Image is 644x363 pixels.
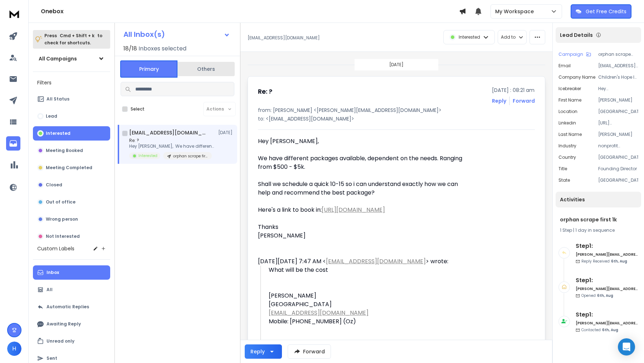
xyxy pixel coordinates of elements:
p: location [558,109,577,114]
p: Children's Hope In Action [598,74,638,80]
p: Last Name [558,132,582,137]
p: Interested [459,34,480,40]
button: Primary [120,60,177,78]
p: [GEOGRAPHIC_DATA] [598,154,638,160]
button: Meeting Completed [33,161,110,175]
p: All Status [47,96,69,102]
h6: Step 1 : [576,310,638,319]
h3: Inboxes selected [138,44,186,53]
p: [EMAIL_ADDRESS][DOMAIN_NAME] [248,35,320,41]
p: Hey [PERSON_NAME], We have different packages [129,143,215,149]
p: orphan scrape first 1k [598,51,638,57]
div: Shall we schedule a quick 10-15 so i can understand exactly how we can help and recommend the bes... [258,180,467,197]
div: [PERSON_NAME] [258,231,467,240]
p: Unread only [47,338,74,344]
p: country [558,154,576,160]
h6: Step 1 : [576,276,638,285]
p: All [47,287,53,293]
p: Wrong person [46,216,78,222]
div: What will be the cost [269,266,467,274]
span: 6th, Aug [602,327,618,333]
p: [PERSON_NAME] [598,132,638,137]
h6: Step 1 : [576,242,638,250]
div: Open Intercom Messenger [618,338,635,355]
span: 1 Step [560,227,572,233]
p: Campaign [558,51,583,57]
span: 6th, Aug [611,259,627,264]
p: Automatic Replies [47,304,89,310]
p: [GEOGRAPHIC_DATA] [598,177,638,183]
h6: [PERSON_NAME][EMAIL_ADDRESS][DOMAIN_NAME] [576,252,638,257]
button: Reply [245,344,282,359]
span: 6th, Aug [597,293,613,298]
p: Email [558,63,571,69]
p: Add to [501,34,516,40]
button: Automatic Replies [33,300,110,314]
h6: [PERSON_NAME][EMAIL_ADDRESS][DOMAIN_NAME] [576,320,638,326]
p: Meeting Completed [46,165,92,171]
button: Meeting Booked [33,143,110,158]
p: state [558,177,570,183]
p: Get Free Credits [586,8,626,15]
button: Forward [288,344,331,359]
p: Press to check for shortcuts. [44,32,102,46]
button: Others [177,61,235,77]
p: [PERSON_NAME] [598,97,638,103]
p: Inbox [47,270,59,275]
p: orphan scrape first 1k [173,153,208,159]
div: [DATE][DATE] 7:47 AM < > wrote: [258,257,467,266]
div: | [560,227,637,233]
a: [EMAIL_ADDRESS][DOMAIN_NAME] [269,309,369,317]
p: Out of office [46,199,75,205]
span: 1 day in sequence [575,227,615,233]
div: Hey [PERSON_NAME], [258,137,467,146]
button: All Campaigns [33,51,110,66]
p: nonprofit organization management [598,143,638,149]
label: Select [131,106,145,112]
h1: All Inbox(s) [123,31,165,38]
p: [DATE] : 08:21 am [492,87,535,94]
button: Not Interested [33,229,110,244]
p: Lead [46,113,57,119]
p: [DATE] [218,130,234,136]
button: All Inbox(s) [118,27,236,41]
span: Cmd + Shift + k [59,31,96,40]
div: We have different packages available, dependent on the needs. Ranging from $500 - $5k. [258,154,467,171]
p: to: <[EMAIL_ADDRESS][DOMAIN_NAME]> [258,115,535,122]
h1: Re: ? [258,87,272,97]
h6: [PERSON_NAME][EMAIL_ADDRESS][DOMAIN_NAME] [576,286,638,291]
div: Reply [250,348,265,355]
p: Closed [46,182,62,188]
button: Closed [33,178,110,192]
p: Founding Director [598,166,638,172]
div: Forward [513,97,535,104]
p: Interested [46,131,70,136]
button: H [7,342,21,356]
p: Company Name [558,74,595,80]
button: All Status [33,92,110,106]
p: My Workspace [495,8,537,15]
p: [URL][DOMAIN_NAME] [598,120,638,126]
button: Reply [492,97,506,104]
button: Get Free Credits [571,4,631,19]
p: industry [558,143,576,149]
button: Interested [33,126,110,141]
p: [GEOGRAPHIC_DATA] [598,109,638,114]
button: Out of office [33,195,110,209]
p: Not Interested [46,234,80,239]
p: from: [PERSON_NAME] <[PERSON_NAME][EMAIL_ADDRESS][DOMAIN_NAME]> [258,107,535,114]
p: Sent [47,355,57,361]
p: Re: ? [129,138,215,143]
span: 18 / 18 [123,44,137,53]
a: [URL][DOMAIN_NAME] [322,206,385,214]
button: Unread only [33,334,110,348]
div: Here's a link to book in: [258,206,467,214]
p: Opened [581,293,613,298]
h1: Onebox [41,7,459,16]
div: Activities [556,192,641,207]
p: Interested [138,153,157,158]
p: Contacted [581,327,618,333]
